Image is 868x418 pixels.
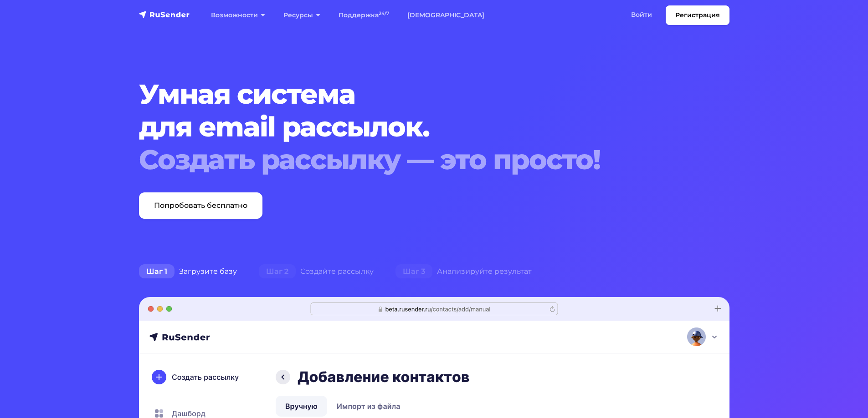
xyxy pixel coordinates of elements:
[139,78,679,176] h1: Умная система для email рассылок.
[274,6,329,25] a: Ресурсы
[202,6,274,25] a: Возможности
[259,264,296,279] span: Шаг 2
[622,5,661,24] a: Войти
[395,264,432,279] span: Шаг 3
[139,192,262,219] a: Попробовать бесплатно
[379,10,389,16] sup: 24/7
[128,262,248,281] div: Загрузите базу
[139,10,190,19] img: RuSender
[139,264,175,279] span: Шаг 1
[329,6,398,25] a: Поддержка24/7
[248,262,385,281] div: Создайте рассылку
[139,143,679,176] div: Создать рассылку — это просто!
[385,262,543,281] div: Анализируйте результат
[666,5,729,25] a: Регистрация
[398,6,493,25] a: [DEMOGRAPHIC_DATA]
